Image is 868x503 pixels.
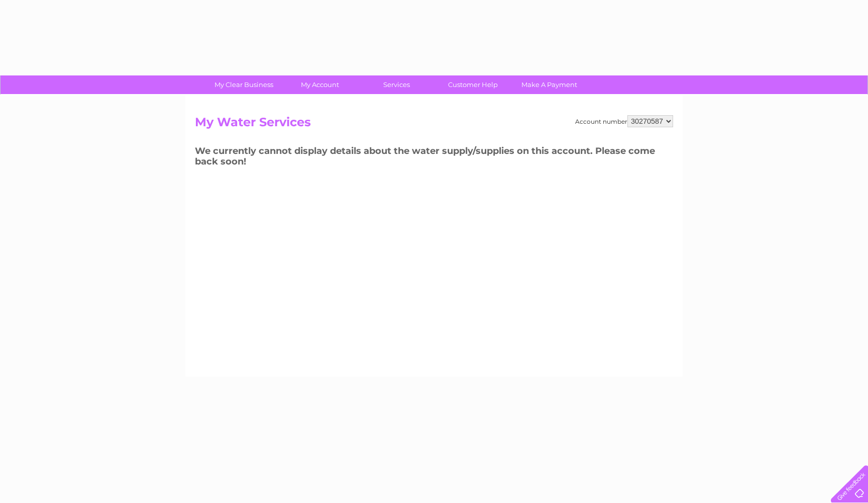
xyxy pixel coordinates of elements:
h3: We currently cannot display details about the water supply/supplies on this account. Please come ... [195,144,673,172]
a: Services [355,75,438,94]
a: Customer Help [431,75,514,94]
h2: My Water Services [195,115,673,134]
a: My Account [279,75,362,94]
div: Account number [575,115,673,127]
a: Make A Payment [508,75,591,94]
a: My Clear Business [202,75,285,94]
